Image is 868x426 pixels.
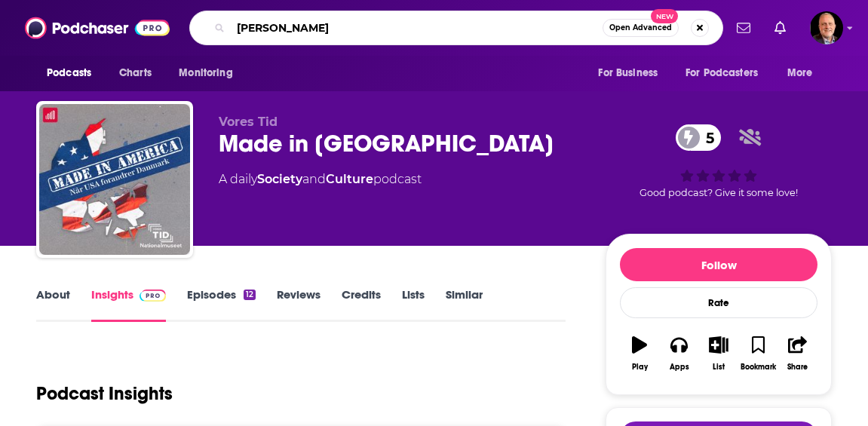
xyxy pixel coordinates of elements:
input: Search podcasts, credits, & more... [231,16,603,40]
span: For Podcasters [686,63,758,84]
div: Bookmark [741,363,776,372]
button: Apps [659,326,698,381]
div: List [713,363,725,372]
button: Show profile menu [810,11,843,44]
div: A daily podcast [219,170,422,188]
a: About [36,287,70,322]
a: Similar [446,287,483,322]
button: open menu [676,59,780,87]
span: Logged in as pgorman [810,11,843,44]
span: Good podcast? Give it some love! [639,187,798,198]
span: Open Advanced [609,24,672,32]
button: Share [778,326,817,381]
a: Show notifications dropdown [768,15,792,41]
span: Monitoring [179,63,232,84]
span: 5 [691,124,722,151]
button: Bookmark [738,326,778,381]
a: Episodes12 [187,287,256,322]
span: For Business [598,63,658,84]
img: User Profile [810,11,843,44]
a: 5 [676,124,722,151]
a: Society [257,172,302,186]
span: New [651,9,678,23]
a: Credits [342,287,381,322]
div: Search podcasts, credits, & more... [189,11,723,45]
span: Podcasts [47,63,91,84]
div: Rate [620,287,817,318]
button: open menu [36,59,111,87]
div: Share [787,363,808,372]
h1: Podcast Insights [36,382,173,405]
span: More [787,63,813,84]
div: 5Good podcast? Give it some love! [606,115,832,208]
div: Play [632,363,648,372]
button: open menu [777,59,832,87]
a: Show notifications dropdown [731,15,756,41]
img: Podchaser - Follow, Share and Rate Podcasts [25,14,170,42]
div: 12 [244,290,256,300]
a: InsightsPodchaser Pro [91,287,166,322]
img: Podchaser Pro [140,290,166,302]
span: Charts [119,63,152,84]
a: Lists [402,287,425,322]
button: List [699,326,738,381]
a: Culture [326,172,373,186]
button: open menu [168,59,252,87]
span: and [302,172,326,186]
button: Open AdvancedNew [603,19,679,37]
span: Vores Tid [219,115,278,129]
button: Follow [620,248,817,281]
a: Reviews [277,287,321,322]
button: Play [620,326,659,381]
button: open menu [587,59,676,87]
img: Made in America [39,104,190,255]
div: Apps [670,363,689,372]
a: Charts [109,59,161,87]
